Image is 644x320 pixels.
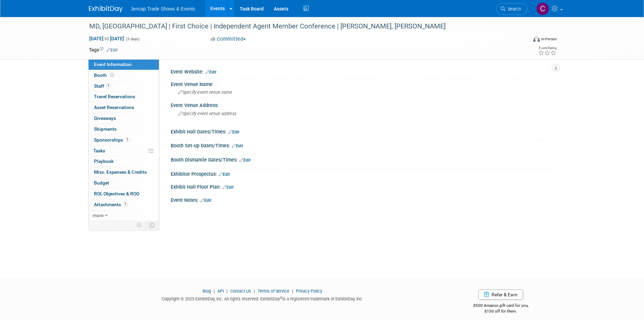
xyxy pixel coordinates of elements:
a: Tasks [89,146,159,156]
div: In-Person [541,37,557,42]
a: Edit [228,130,239,134]
a: API [217,289,224,294]
span: Specify event venue address [178,111,236,116]
span: | [212,289,216,294]
span: Booth not reserved yet [109,72,115,78]
span: 1 [125,137,130,142]
a: Staff1 [89,81,159,91]
img: ExhibitDay [89,6,123,13]
a: Contact Us [230,289,251,294]
span: Staff [94,83,111,89]
a: Asset Reservations [89,102,159,113]
a: Edit [239,158,251,163]
a: Booth [89,70,159,81]
div: Exhibit Hall Dates/Times: [171,127,555,135]
span: | [252,289,257,294]
span: Travel Reservations [94,94,135,99]
span: to [103,36,110,41]
span: Giveaways [94,115,116,121]
span: Booth [94,72,115,78]
a: Budget [89,178,159,188]
td: Personalize Event Tab Strip [134,221,145,230]
div: $150 off for them. [446,308,555,314]
span: Event Information [94,62,132,67]
div: Event Rating [538,46,556,50]
a: Edit [232,144,243,148]
a: Event Information [89,59,159,70]
a: Refer & Earn [478,290,523,300]
a: Edit [200,198,211,203]
span: (3 days) [125,37,140,41]
a: Attachments1 [89,199,159,210]
div: Exhibit Hall Floor Plan: [171,182,555,191]
span: | [290,289,295,294]
a: Edit [219,172,230,177]
span: Search [505,6,521,12]
div: Booth Set-up Dates/Times: [171,141,555,149]
div: MD, [GEOGRAPHIC_DATA] | First Choice | Independent Agent Member Conference | [PERSON_NAME], [PERS... [87,20,517,33]
span: Attachments [94,202,128,207]
a: ROI, Objectives & ROO [89,189,159,199]
span: Shipments [94,126,117,132]
span: more [93,213,103,218]
sup: ® [280,296,282,300]
a: Edit [205,70,216,74]
a: Shipments [89,124,159,134]
a: Search [496,3,527,15]
button: Committed [208,36,248,43]
img: Christopher Reid [536,2,549,15]
a: Privacy Policy [296,289,322,294]
div: Event Venue Name: [171,79,555,88]
a: Travel Reservations [89,91,159,102]
div: Exhibitor Prospectus: [171,169,555,178]
div: Copyright © 2025 ExhibitDay, Inc. All rights reserved. ExhibitDay is a registered trademark of Ex... [89,294,436,302]
div: Event Website: [171,67,555,76]
a: Edit [222,185,234,190]
span: 1 [106,83,111,88]
span: Jencap Trade Shows & Events [131,6,195,12]
span: Tasks [93,148,105,153]
a: Giveaways [89,113,159,124]
a: Terms of Service [258,289,289,294]
span: Playbook [94,158,114,164]
td: Tags [89,46,118,53]
span: Budget [94,180,109,186]
a: Misc. Expenses & Credits [89,167,159,177]
td: Toggle Event Tabs [145,221,159,230]
a: Edit [106,48,118,52]
span: Misc. Expenses & Credits [94,169,147,175]
a: Blog [202,289,211,294]
div: Booth Dismantle Dates/Times: [171,155,555,164]
div: $500 Amazon gift card for you, [446,298,555,314]
a: Sponsorships1 [89,135,159,145]
div: Event Venue Address: [171,100,555,109]
span: | [225,289,229,294]
a: Playbook [89,156,159,167]
span: 1 [123,202,128,207]
img: Format-Inperson.png [533,36,540,42]
span: [DATE] [DATE] [89,36,124,42]
div: Event Format [487,35,557,45]
div: Event Notes: [171,195,555,204]
span: ROI, Objectives & ROO [94,191,139,196]
span: Specify event venue name [178,90,232,95]
span: Sponsorships [94,137,130,143]
a: more [89,210,159,221]
span: Asset Reservations [94,105,134,110]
